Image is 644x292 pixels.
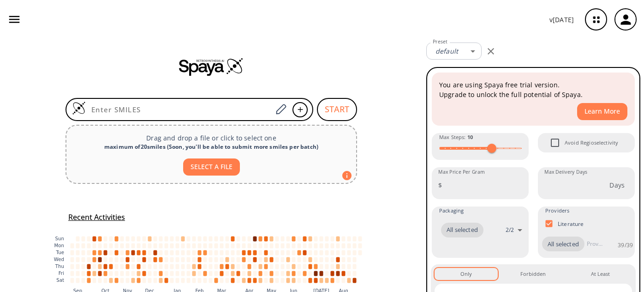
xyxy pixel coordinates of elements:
label: Max Price Per Gram [438,169,485,176]
div: Only [460,270,472,278]
strong: 10 [467,134,473,140]
div: Forbidden [520,270,546,278]
span: Packaging [439,207,464,215]
span: All selected [542,240,584,249]
text: Mon [54,243,64,248]
g: y-axis tick label [54,236,64,283]
p: Drag and drop a file or click to select one [74,133,349,143]
button: Learn More [577,103,627,120]
p: v [DATE] [549,15,574,24]
text: Sun [55,236,64,241]
button: SELECT A FILE [183,158,240,176]
div: maximum of 20 smiles ( Soon, you'll be able to submit more smiles per batch ) [74,143,349,151]
input: Provider name [584,237,605,251]
div: At Least [591,270,610,278]
span: Avoid Regioselectivity [565,139,618,147]
button: Recent Activities [65,210,129,225]
span: Max Steps : [439,133,473,141]
label: Preset [433,38,447,45]
input: Enter SMILES [86,105,272,114]
button: Forbidden [501,268,565,280]
button: At Least [569,268,632,280]
h5: Recent Activities [68,213,125,222]
p: Days [609,180,625,190]
span: Providers [545,207,569,215]
img: Logo Spaya [72,101,86,115]
span: Avoid Regioselectivity [545,133,565,152]
p: 2 / 2 [506,226,514,234]
p: You are using Spaya free trial version. Upgrade to unlock the full potential of Spaya. [439,80,627,99]
p: Literature [558,220,584,228]
em: default [435,47,458,55]
text: Wed [54,257,64,262]
text: Fri [59,271,64,276]
span: All selected [441,225,483,235]
button: Only [435,268,498,280]
p: $ [438,180,442,190]
text: Tue [55,250,64,255]
g: cell [71,236,362,283]
img: Spaya logo [179,57,244,76]
text: Thu [55,264,64,269]
label: Max Delivery Days [544,169,587,176]
button: START [317,98,357,121]
text: Sat [56,278,64,283]
p: 39 / 39 [618,241,633,249]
